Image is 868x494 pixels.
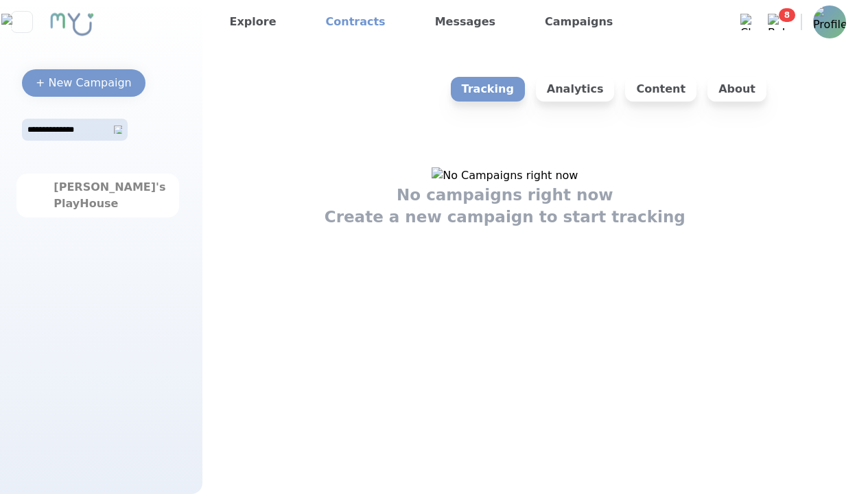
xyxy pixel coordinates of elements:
span: 8 [779,8,795,22]
a: Messages [430,11,501,33]
p: Tracking [451,77,525,102]
a: Campaigns [539,11,618,33]
p: Content [625,77,696,102]
img: Chat [740,14,757,30]
div: [PERSON_NAME]'s PlayHouse [54,179,141,212]
p: Analytics [536,77,615,102]
img: No Campaigns right now [432,167,578,184]
a: Explore [224,11,282,33]
h1: No campaigns right now [397,184,613,206]
img: Close sidebar [1,14,42,30]
img: Bell [768,14,784,30]
h1: Create a new campaign to start tracking [325,206,685,228]
img: Profile [813,5,846,38]
a: Contracts [320,11,391,33]
div: + New Campaign [36,75,132,91]
p: About [707,77,766,102]
button: + New Campaign [22,69,145,97]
